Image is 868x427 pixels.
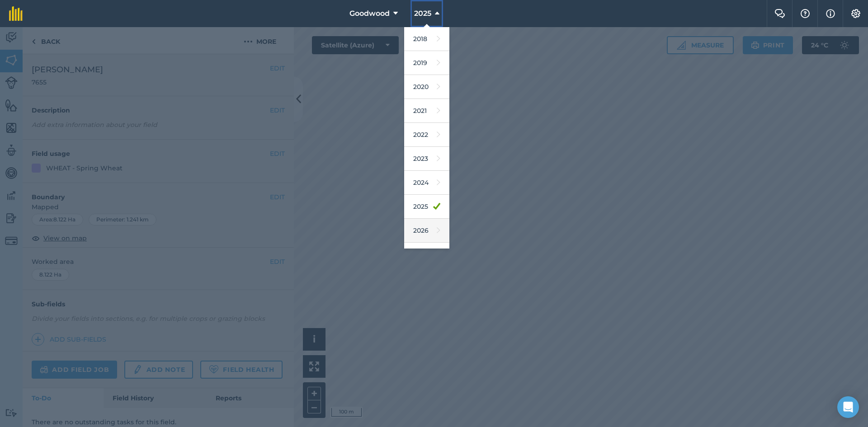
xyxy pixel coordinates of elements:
span: Goodwood [349,8,390,19]
a: 2021 [404,99,449,123]
div: Open Intercom Messenger [837,396,859,418]
img: svg+xml;base64,PHN2ZyB4bWxucz0iaHR0cDovL3d3dy53My5vcmcvMjAwMC9zdmciIHdpZHRoPSIxNyIgaGVpZ2h0PSIxNy... [826,8,835,19]
img: A cog icon [850,9,861,18]
a: 2019 [404,51,449,75]
a: 2025 [404,195,449,219]
a: 2027 [404,243,449,267]
a: 2022 [404,123,449,147]
a: 2024 [404,171,449,195]
a: 2020 [404,75,449,99]
a: 2023 [404,147,449,171]
img: A question mark icon [800,9,811,18]
a: 2018 [404,27,449,51]
span: 2025 [414,8,431,19]
img: fieldmargin Logo [9,6,23,21]
img: Two speech bubbles overlapping with the left bubble in the forefront [774,9,785,18]
a: 2026 [404,219,449,243]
